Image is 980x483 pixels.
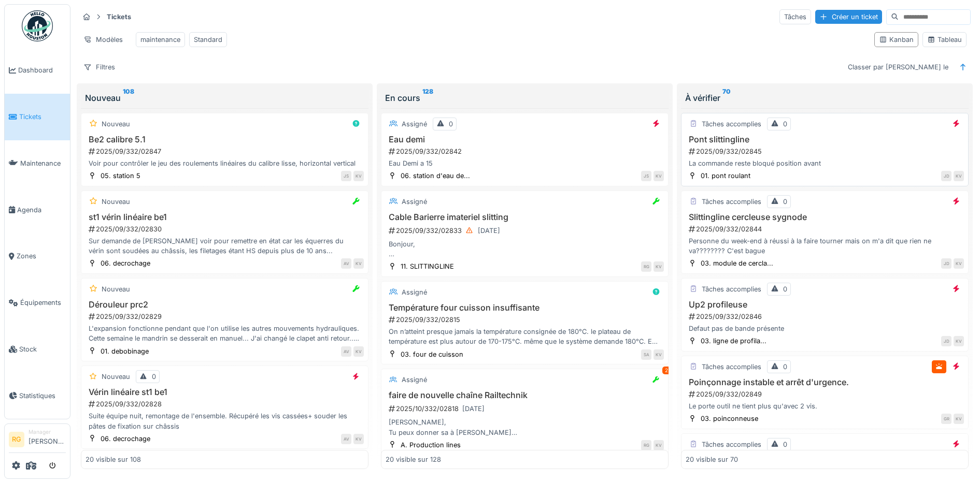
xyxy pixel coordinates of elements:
[5,233,70,280] a: Zones
[88,224,364,234] div: 2025/09/332/02830
[941,414,951,424] div: GR
[879,35,914,45] div: Kanban
[5,280,70,326] a: Équipements
[79,60,120,75] div: Filtres
[462,404,485,414] div: [DATE]
[686,135,964,144] h3: Pont slittingline
[79,32,127,47] div: Modèles
[102,197,130,207] div: Nouveau
[102,284,130,294] div: Nouveau
[101,434,150,444] div: 06. decrochage
[402,119,427,129] div: Assigné
[722,92,731,104] sup: 70
[386,327,664,346] div: On n’atteint presque jamais la température consignée de 180°C. le plateau de température est plus...
[954,336,964,346] div: KV
[102,372,130,382] div: Nouveau
[5,140,70,187] a: Maintenance
[19,391,66,401] span: Statistiques
[102,119,130,129] div: Nouveau
[386,303,664,313] h3: Température four cuisson insuffisante
[686,455,738,464] div: 20 visible sur 70
[341,258,351,269] div: AV
[86,135,364,144] h3: Be2 calibre 5.1
[401,440,461,450] div: A. Production lines
[353,171,364,181] div: KV
[686,324,964,333] div: Defaut pas de bande présente
[941,171,951,181] div: JD
[685,92,964,104] div: À vérifier
[702,197,761,207] div: Tâches accomplies
[702,119,761,129] div: Tâches accomplies
[140,35,180,45] div: maintenance
[101,258,150,268] div: 06. decrochage
[388,147,664,156] div: 2025/09/332/02842
[5,326,70,373] a: Stock
[86,387,364,397] h3: Vérin linéaire st1 be1
[29,428,66,436] div: Manager
[702,284,761,294] div: Tâches accomplies
[17,251,66,261] span: Zones
[22,10,53,41] img: Badge_color-CXgf-gQk.svg
[654,440,664,450] div: KV
[386,390,664,400] h3: faire de nouvelle chaîne Railtechnik
[88,312,364,321] div: 2025/09/332/02829
[701,258,773,268] div: 03. module de cercla...
[783,362,787,372] div: 0
[386,135,664,144] h3: Eau demi
[341,346,351,357] div: AV
[85,92,364,104] div: Nouveau
[401,349,463,359] div: 03. four de cuisson
[386,417,664,437] div: [PERSON_NAME], Tu peux donner sa à [PERSON_NAME] couper la chaine 16B1 en des morceau de 3 maillo...
[388,315,664,325] div: 2025/09/332/02815
[86,455,141,464] div: 20 visible sur 108
[19,344,66,354] span: Stock
[662,367,671,374] div: 2
[341,434,351,444] div: AV
[941,258,951,269] div: JD
[688,389,964,399] div: 2025/09/332/02849
[654,171,664,181] div: KV
[86,300,364,310] h3: Dérouleur prc2
[101,346,149,356] div: 01. debobinage
[86,212,364,222] h3: st1 vérin linéaire be1
[702,440,761,449] div: Tâches accomplies
[17,205,66,215] span: Agenda
[701,414,758,423] div: 03. poinconneuse
[341,171,351,181] div: JS
[686,377,964,387] h3: Poinçonnage instable et arrêt d'urgence.
[688,147,964,156] div: 2025/09/332/02845
[954,258,964,269] div: KV
[641,349,651,360] div: SA
[386,455,441,464] div: 20 visible sur 128
[86,236,364,256] div: Sur demande de [PERSON_NAME] voir pour remettre en état car les équerres du vérin sont soudées au...
[402,287,427,297] div: Assigné
[386,239,664,259] div: Bonjour, metre une protection autour du cable afin qu'il ne soit plus sectioné par le coupeaux
[641,171,651,181] div: JS
[20,298,66,308] span: Équipements
[88,147,364,156] div: 2025/09/332/02847
[386,212,664,222] h3: Cable Barierre imateriel slitting
[123,92,134,104] sup: 108
[478,226,500,236] div: [DATE]
[5,372,70,419] a: Statistiques
[686,401,964,411] div: Le porte outil ne tient plus qu'avec 2 vis.
[641,440,651,450] div: RG
[843,60,953,75] div: Classer par [PERSON_NAME] le
[353,258,364,269] div: KV
[353,346,364,357] div: KV
[29,428,66,450] li: [PERSON_NAME]
[686,158,964,168] div: La commande reste bloqué position avant
[20,158,66,168] span: Maintenance
[353,434,364,444] div: KV
[701,171,750,181] div: 01. pont roulant
[9,428,66,453] a: RG Manager[PERSON_NAME]
[941,336,951,346] div: JD
[103,12,135,22] strong: Tickets
[686,300,964,310] h3: Up2 profileuse
[5,94,70,140] a: Tickets
[783,119,787,129] div: 0
[388,224,664,237] div: 2025/09/332/02833
[641,261,651,272] div: RG
[88,399,364,409] div: 2025/09/332/02828
[402,375,427,385] div: Assigné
